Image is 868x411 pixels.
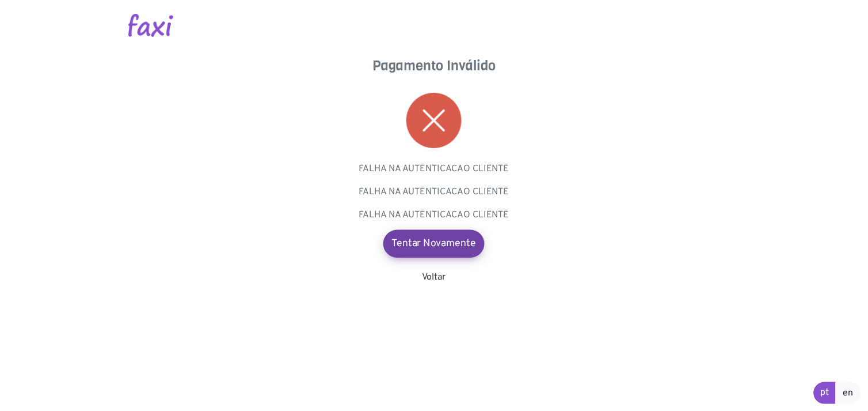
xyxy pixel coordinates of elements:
[836,382,861,404] a: en
[422,272,446,283] a: Voltar
[319,58,549,74] h4: Pagamento Inválido
[319,185,549,199] p: FALHA NA AUTENTICACAO CLIENTE
[319,208,549,222] p: FALHA NA AUTENTICACAO CLIENTE
[406,93,462,148] img: error
[383,230,485,258] a: Tentar Novamente
[319,162,549,176] p: FALHA NA AUTENTICACAO CLIENTE
[814,382,836,404] a: pt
